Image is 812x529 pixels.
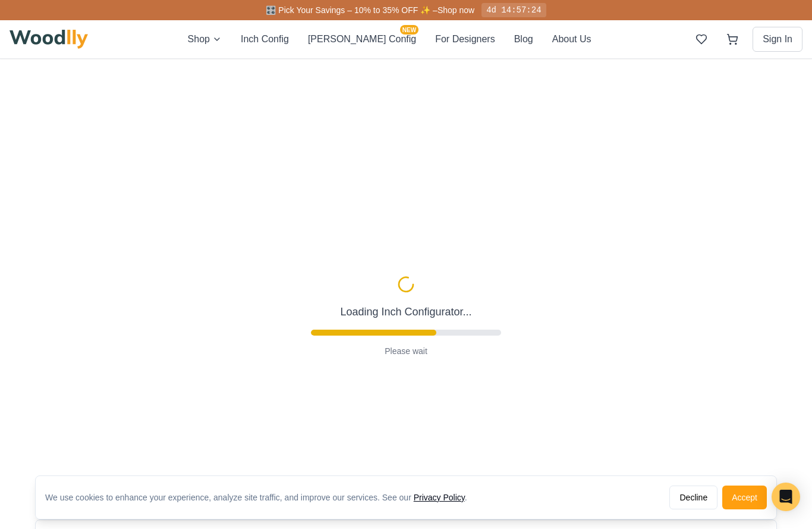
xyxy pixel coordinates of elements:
div: We use cookies to enhance your experience, analyze site traffic, and improve our services. See our . [45,477,477,489]
div: We use cookies to enhance your experience, analyze site traffic, and improve our services. See our . [45,492,477,503]
span: 🎛️ Pick Your Savings – 10% to 35% OFF ✨ – [266,5,437,15]
p: Loading Inch Configurator... [340,245,471,261]
button: Shop [188,32,222,46]
button: Blog [514,32,533,46]
button: [PERSON_NAME] ConfigNEW [308,32,416,46]
button: Decline [669,486,717,509]
button: Accept [722,486,767,509]
a: Shop now [438,5,474,15]
button: Accept [722,471,767,494]
button: Sign In [753,27,802,52]
a: Privacy Policy [414,478,465,487]
img: Woodlly [10,30,88,49]
button: For Designers [435,32,495,46]
span: NEW [400,25,418,35]
button: Inch Config [241,32,289,46]
div: 4d 14:57:24 [481,3,546,17]
p: Please wait [385,286,427,298]
div: Open Intercom Messenger [772,483,800,511]
button: About Us [552,32,591,46]
a: Privacy Policy [414,493,465,502]
button: Decline [669,471,717,494]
